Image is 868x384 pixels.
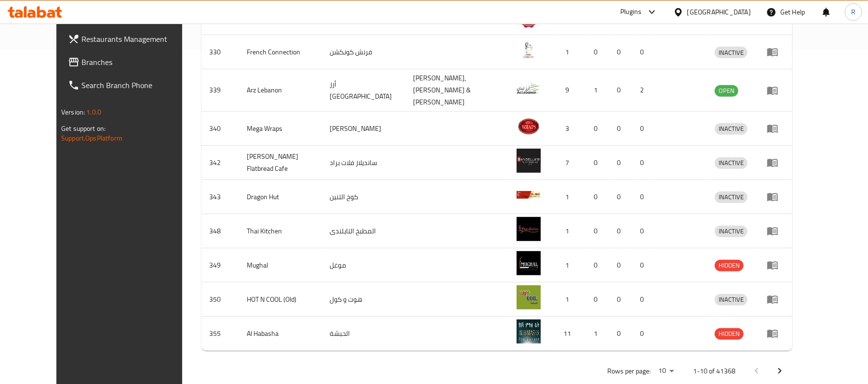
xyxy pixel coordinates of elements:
[767,191,785,203] div: Menu
[586,248,609,282] td: 0
[517,149,541,173] img: Sandella's Flatbread Cafe
[767,85,785,96] div: Menu
[201,317,239,351] td: 355
[632,317,655,351] td: 0
[715,226,748,237] div: INACTIVE
[586,282,609,317] td: 0
[586,35,609,69] td: 0
[715,47,748,58] span: INACTIVE
[632,35,655,69] td: 0
[767,328,785,339] div: Menu
[768,359,791,383] button: Next page
[552,248,586,282] td: 1
[517,115,541,139] img: Mega Wraps
[322,282,406,317] td: هوت و كول
[715,328,744,339] span: HIDDEN
[609,69,632,112] td: 0
[586,180,609,214] td: 0
[61,122,106,135] span: Get support on:
[632,69,655,112] td: 2
[715,226,748,237] span: INACTIVE
[609,214,632,248] td: 0
[767,157,785,168] div: Menu
[609,146,632,180] td: 0
[620,6,641,18] div: Plugins
[239,35,322,69] td: French Connection
[586,112,609,146] td: 0
[715,85,738,96] span: OPEN
[552,317,586,351] td: 11
[201,180,239,214] td: 343
[81,33,194,45] span: Restaurants Management
[586,317,609,351] td: 1
[632,248,655,282] td: 0
[609,35,632,69] td: 0
[654,364,678,378] div: Rows per page:
[61,106,85,118] span: Version:
[239,282,322,317] td: HOT N COOL (Old)
[552,69,586,112] td: 9
[632,146,655,180] td: 0
[201,112,239,146] td: 340
[60,51,201,74] a: Branches
[201,282,239,317] td: 350
[715,328,744,340] div: HIDDEN
[201,146,239,180] td: 342
[552,112,586,146] td: 3
[322,317,406,351] td: الحبشة
[406,69,509,112] td: [PERSON_NAME],[PERSON_NAME] & [PERSON_NAME]
[715,192,748,203] span: INACTIVE
[322,214,406,248] td: المطبخ التايلندى
[632,282,655,317] td: 0
[322,69,406,112] td: أرز [GEOGRAPHIC_DATA]
[632,180,655,214] td: 0
[767,123,785,134] div: Menu
[239,112,322,146] td: Mega Wraps
[201,248,239,282] td: 349
[61,132,122,144] a: Support.OpsPlatform
[322,35,406,69] td: فرنش كونكشن
[552,214,586,248] td: 1
[715,47,748,58] div: INACTIVE
[86,106,101,118] span: 1.0.0
[552,35,586,69] td: 1
[715,260,744,271] span: HIDDEN
[239,69,322,112] td: Arz Lebanon
[767,259,785,271] div: Menu
[239,248,322,282] td: Mughal
[586,214,609,248] td: 0
[81,56,194,68] span: Branches
[609,317,632,351] td: 0
[201,35,239,69] td: 330
[609,180,632,214] td: 0
[322,248,406,282] td: موغل
[715,294,748,306] div: INACTIVE
[552,180,586,214] td: 1
[552,146,586,180] td: 7
[632,112,655,146] td: 0
[767,225,785,237] div: Menu
[322,180,406,214] td: كوخ التنين
[201,69,239,112] td: 339
[322,146,406,180] td: سانديلاز فلات براد
[693,365,735,377] p: 1-10 of 41368
[715,157,748,168] span: INACTIVE
[517,320,541,344] img: Al Habasha
[609,248,632,282] td: 0
[552,282,586,317] td: 1
[586,146,609,180] td: 0
[517,285,541,309] img: HOT N COOL (Old)
[517,77,541,101] img: Arz Lebanon
[851,7,855,17] span: R
[517,251,541,275] img: Mughal
[715,123,748,135] div: INACTIVE
[715,294,748,305] span: INACTIVE
[715,85,738,97] div: OPEN
[517,38,541,62] img: French Connection
[715,260,744,271] div: HIDDEN
[201,214,239,248] td: 348
[687,7,751,17] div: [GEOGRAPHIC_DATA]
[322,112,406,146] td: [PERSON_NAME]
[60,27,201,51] a: Restaurants Management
